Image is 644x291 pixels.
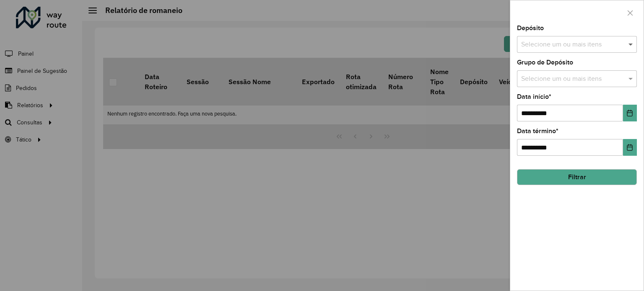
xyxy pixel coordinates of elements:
[517,92,551,102] label: Data início
[517,57,573,67] label: Grupo de Depósito
[517,23,544,33] label: Depósito
[517,126,558,136] label: Data término
[623,105,637,121] button: Choose Date
[623,139,637,156] button: Choose Date
[517,169,637,185] button: Filtrar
